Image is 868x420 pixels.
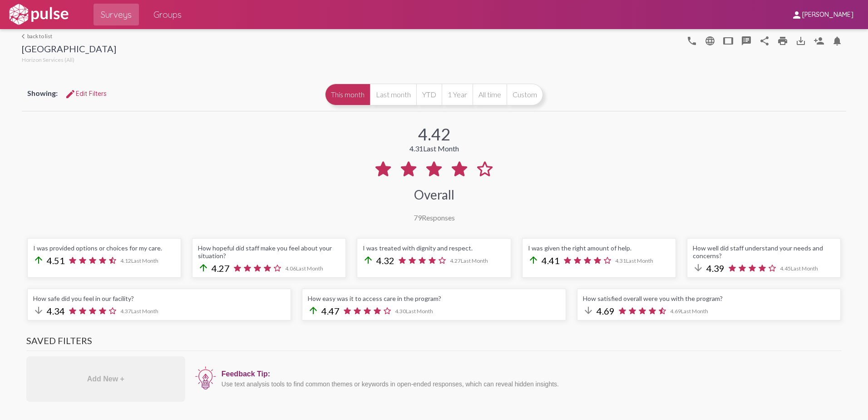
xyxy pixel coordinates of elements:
mat-icon: person [791,10,802,20]
div: 4.42 [418,124,450,144]
mat-icon: arrow_upward [363,255,374,265]
button: Custom [507,84,543,105]
span: Surveys [101,6,132,23]
span: 4.51 [47,255,65,266]
button: [PERSON_NAME] [784,6,861,23]
div: Use text analysis tools to find common themes or keywords in open-ended responses, which can reve... [222,380,837,388]
button: language [701,31,719,50]
span: 4.37 [120,308,158,315]
button: Download [792,31,810,50]
div: Responses [414,213,455,222]
div: Feedback Tip: [222,370,837,378]
span: Last Month [626,257,653,264]
button: This month [325,84,370,105]
div: Overall [414,187,454,202]
button: 1 Year [442,84,473,105]
mat-icon: print [777,35,788,46]
button: tablet [719,31,737,50]
span: 4.34 [47,305,65,316]
button: Share [755,31,774,50]
span: 4.39 [706,263,725,274]
span: Groups [153,6,182,23]
mat-icon: arrow_downward [693,262,704,273]
button: Bell [828,31,846,50]
div: [GEOGRAPHIC_DATA] [22,43,116,56]
span: 79 [414,213,422,222]
span: Last Month [131,308,158,315]
button: Last month [370,84,416,105]
span: 4.31 [615,257,653,264]
span: 4.30 [395,308,433,315]
span: Last Month [406,308,433,315]
span: 4.41 [542,255,560,266]
span: 4.47 [321,305,340,316]
div: 4.31 [409,144,459,153]
span: Last Month [461,257,488,264]
span: [PERSON_NAME] [802,11,853,19]
mat-icon: Edit Filters [65,89,76,100]
a: print [774,31,792,50]
span: 4.69 [597,305,615,316]
a: Groups [146,4,189,25]
mat-icon: Download [795,35,806,46]
button: All time [473,84,507,105]
mat-icon: language [705,35,715,46]
mat-icon: speaker_notes [741,35,752,46]
mat-icon: arrow_upward [308,305,319,316]
div: How satisfied overall were you with the program? [583,295,835,302]
div: I was provided options or choices for my care. [33,244,175,252]
mat-icon: arrow_upward [528,255,539,265]
div: How safe did you feel in our facility? [33,295,285,302]
span: Showing: [27,89,58,97]
div: How well did staff understand your needs and concerns? [693,244,835,260]
mat-icon: Bell [832,35,843,46]
div: How easy was it to access care in the program? [308,295,560,302]
span: Horizon Services (All) [22,56,74,63]
span: 4.32 [376,255,395,266]
mat-icon: arrow_upward [198,262,209,273]
span: 4.12 [120,257,158,264]
div: I was treated with dignity and respect. [363,244,505,252]
mat-icon: language [686,35,697,46]
h3: Saved Filters [26,335,842,351]
img: icon12.png [194,365,217,391]
span: Last Month [296,265,323,272]
button: speaker_notes [737,31,755,50]
span: Last Month [131,257,158,264]
mat-icon: tablet [723,35,734,46]
span: Last Month [423,144,459,153]
span: Last Month [681,308,708,315]
mat-icon: arrow_upward [33,255,44,265]
mat-icon: arrow_back_ios [22,34,27,39]
div: I was given the right amount of help. [528,244,670,252]
a: Surveys [94,4,139,25]
span: 4.06 [285,265,323,272]
span: 4.27 [450,257,488,264]
mat-icon: arrow_downward [583,305,594,316]
button: Person [810,31,828,50]
div: How hopeful did staff make you feel about your situation? [198,244,340,260]
span: 4.27 [212,263,230,274]
button: language [683,31,701,50]
mat-icon: Person [814,35,824,46]
span: Edit Filters [65,90,107,98]
mat-icon: arrow_downward [33,305,44,316]
span: Last Month [791,265,818,272]
button: YTD [416,84,442,105]
span: 4.69 [670,308,708,315]
a: back to list [22,33,116,40]
span: 4.45 [780,265,818,272]
mat-icon: Share [759,35,770,46]
div: Add New + [26,356,185,402]
img: white-logo.svg [7,3,70,26]
button: Edit FiltersEdit Filters [58,85,114,102]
